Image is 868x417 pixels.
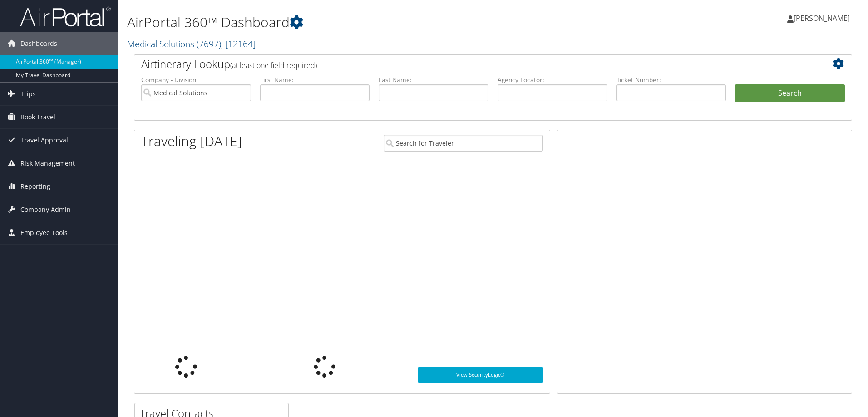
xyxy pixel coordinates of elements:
[20,106,55,128] span: Book Travel
[141,132,242,151] h1: Traveling [DATE]
[379,75,488,84] label: Last Name:
[20,221,68,244] span: Employee Tools
[20,129,68,152] span: Travel Approval
[221,38,256,50] span: , [ 12164 ]
[418,367,543,383] a: View SecurityLogic®
[20,32,57,55] span: Dashboards
[127,38,256,50] a: Medical Solutions
[735,84,845,103] button: Search
[20,83,36,105] span: Trips
[20,198,71,221] span: Company Admin
[230,60,317,70] span: (at least one field required)
[498,75,607,84] label: Agency Locator:
[260,75,370,84] label: First Name:
[20,175,50,198] span: Reporting
[616,75,726,84] label: Ticket Number:
[384,135,543,152] input: Search for Traveler
[787,5,859,32] a: [PERSON_NAME]
[20,6,111,27] img: airportal-logo.png
[141,56,785,72] h2: Airtinerary Lookup
[141,75,251,84] label: Company - Division:
[794,13,850,23] span: [PERSON_NAME]
[20,152,75,175] span: Risk Management
[127,13,615,32] h1: AirPortal 360™ Dashboard
[197,38,221,50] span: ( 7697 )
